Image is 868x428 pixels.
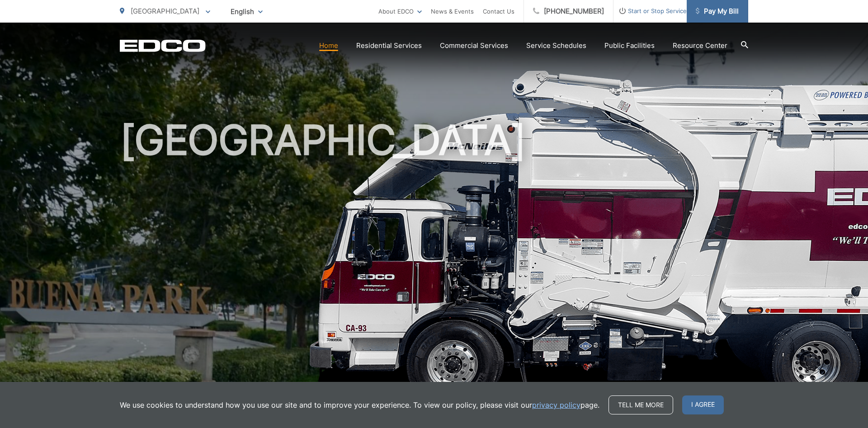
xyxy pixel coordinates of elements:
a: News & Events [431,6,474,17]
a: Home [319,40,338,51]
span: I agree [682,395,724,414]
a: Commercial Services [440,40,508,51]
a: Service Schedules [526,40,586,51]
span: Pay My Bill [696,6,739,17]
a: Residential Services [356,40,422,51]
a: Contact Us [483,6,514,17]
a: EDCD logo. Return to the homepage. [120,39,206,52]
a: About EDCO [378,6,422,17]
p: We use cookies to understand how you use our site and to improve your experience. To view our pol... [120,400,599,410]
span: English [224,4,269,19]
a: Public Facilities [604,40,655,51]
a: Tell me more [609,395,673,414]
h1: [GEOGRAPHIC_DATA] [120,118,748,404]
a: privacy policy [532,400,580,410]
a: Resource Center [673,40,727,51]
span: [GEOGRAPHIC_DATA] [131,7,199,15]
